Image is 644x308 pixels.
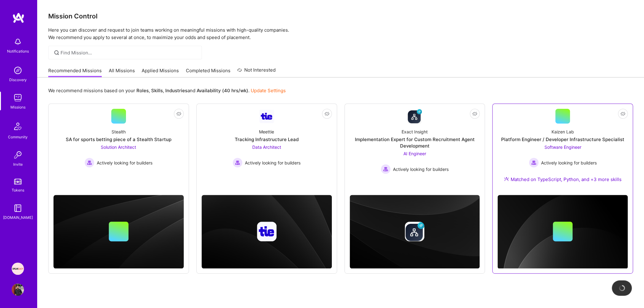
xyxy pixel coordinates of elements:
[12,64,24,77] img: discovery
[202,109,332,186] a: Company LogoMeettieTracking Infrastructure LeadData Architect Actively looking for buildersActive...
[233,158,242,168] img: Actively looking for builders
[136,88,149,93] b: Roles
[7,48,29,54] div: Notifications
[12,36,24,48] img: bell
[48,26,633,41] p: Here you can discover and request to join teams working on meaningful missions with high-quality ...
[12,92,24,104] img: teamwork
[350,109,480,186] a: Company LogoExact InsightImplementation Expert for Custom Recruitment Agent DevelopmentAI Enginee...
[14,179,22,184] img: tokens
[8,134,28,140] div: Community
[12,283,24,296] img: User Avatar
[245,160,300,166] span: Actively looking for builders
[48,67,102,77] a: Recommended Missions
[97,160,152,166] span: Actively looking for builders
[620,111,625,116] i: icon EyeClosed
[186,67,230,77] a: Completed Missions
[10,283,26,296] a: User Avatar
[504,176,509,181] img: Ateam Purple Icon
[48,87,286,94] p: We recommend missions based on your , , and .
[66,136,171,143] div: SA for sports betting piece of a Stealth Startup
[405,222,424,241] img: Company logo
[501,136,624,143] div: Platform Engineer / Developer Infrastructure Specialist
[541,160,597,166] span: Actively looking for builders
[53,49,60,56] i: icon SearchGrey
[142,67,179,77] a: Applied Missions
[53,109,184,186] a: StealthSA for sports betting piece of a Stealth StartupSolution Architect Actively looking for bu...
[10,119,25,134] img: Community
[112,128,126,135] div: Stealth
[12,12,25,23] img: logo
[53,195,184,269] img: cover
[552,128,574,135] div: Kaizen Lab
[403,151,426,156] span: AI Engineer
[12,202,24,214] img: guide book
[504,176,621,183] div: Matched on TypeScript, Python, and +3 more skills
[151,88,163,93] b: Skills
[544,144,581,150] span: Software Engineer
[3,214,33,221] div: [DOMAIN_NAME]
[407,109,422,124] img: Company Logo
[237,66,276,77] a: Not Interested
[61,49,197,56] input: Find Mission...
[251,88,286,93] a: Update Settings
[402,128,428,135] div: Exact Insight
[165,88,187,93] b: Industries
[617,284,626,292] img: loading
[497,195,628,269] img: cover
[10,263,26,275] a: Speakeasy: Software Engineer to help Customers write custom functions
[257,222,277,241] img: Company logo
[259,128,274,135] div: Meettie
[252,144,281,150] span: Data Architect
[381,164,391,174] img: Actively looking for builders
[202,195,332,269] img: cover
[101,144,136,150] span: Solution Architect
[109,67,135,77] a: All Missions
[324,111,329,116] i: icon EyeClosed
[12,263,24,275] img: Speakeasy: Software Engineer to help Customers write custom functions
[197,88,248,93] b: Availability (40 hrs/wk)
[9,77,27,83] div: Discovery
[176,111,181,116] i: icon EyeClosed
[10,104,26,110] div: Missions
[48,12,633,20] h3: Mission Control
[393,166,449,172] span: Actively looking for builders
[472,111,477,116] i: icon EyeClosed
[12,149,24,161] img: Invite
[497,109,628,190] a: Kaizen LabPlatform Engineer / Developer Infrastructure SpecialistSoftware Engineer Actively looki...
[84,158,94,168] img: Actively looking for builders
[13,161,23,168] div: Invite
[235,136,299,143] div: Tracking Infrastructure Lead
[259,110,274,123] img: Company Logo
[350,195,480,269] img: cover
[529,158,539,168] img: Actively looking for builders
[12,187,24,193] div: Tokens
[350,136,480,149] div: Implementation Expert for Custom Recruitment Agent Development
